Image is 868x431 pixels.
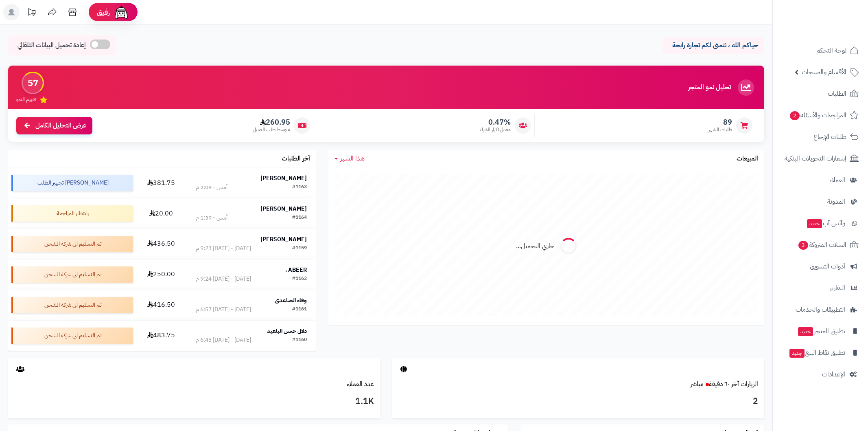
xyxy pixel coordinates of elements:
div: تم التسليم الى شركة الشحن [11,266,133,283]
span: 3 [798,240,809,250]
a: التطبيقات والخدمات [778,300,863,319]
a: إشعارات التحويلات البنكية [778,149,863,168]
a: تطبيق المتجرجديد [778,321,863,341]
a: المراجعات والأسئلة2 [778,106,863,125]
div: تم التسليم الى شركة الشحن [11,297,133,313]
td: 381.75 [136,168,186,198]
a: أدوات التسويق [778,257,863,276]
span: متوسط طلب العميل [253,126,290,133]
span: تطبيق نقاط البيع [789,347,845,358]
span: التقارير [830,282,845,294]
img: ai-face.png [113,4,129,20]
span: المراجعات والأسئلة [789,110,846,121]
span: جديد [798,327,813,336]
div: تم التسليم الى شركة الشحن [11,328,133,344]
td: 483.75 [136,321,186,351]
div: #1162 [292,275,307,283]
span: أدوات التسويق [810,261,845,272]
div: #1160 [292,336,307,344]
a: العملاء [778,170,863,190]
strong: [PERSON_NAME] [260,174,307,183]
h3: المبيعات [737,155,758,163]
a: السلات المتروكة3 [778,235,863,255]
div: [PERSON_NAME] تجهيز الطلب [11,175,133,191]
span: 260.95 [253,118,290,127]
a: عرض التحليل الكامل [16,117,92,134]
span: الأقسام والمنتجات [802,66,846,78]
div: [DATE] - [DATE] 6:57 م [196,306,251,314]
strong: ABEER . [285,266,307,274]
span: وآتس آب [806,218,845,229]
span: تقييم النمو [16,96,36,103]
a: تطبيق نقاط البيعجديد [778,343,863,363]
span: جديد [789,349,805,358]
h3: 1.1K [14,395,374,409]
strong: دلال حسن البلعيد [267,327,307,335]
div: #1163 [292,183,307,191]
a: وآتس آبجديد [778,213,863,233]
h3: آخر الطلبات [282,155,310,163]
span: تطبيق المتجر [797,325,845,337]
p: حياكم الله ، نتمنى لكم تجارة رابحة [669,41,758,50]
span: إشعارات التحويلات البنكية [785,153,846,164]
div: جاري التحميل... [516,242,554,251]
a: هذا الشهر [335,154,365,163]
a: تحديثات المنصة [22,4,42,22]
td: 250.00 [136,259,186,290]
td: 416.50 [136,290,186,320]
span: هذا الشهر [340,154,365,163]
img: logo-2.png [813,13,860,30]
span: عرض التحليل الكامل [35,121,86,130]
span: العملاء [829,174,845,186]
div: [DATE] - [DATE] 9:24 م [196,275,251,283]
span: الإعدادات [822,369,845,380]
a: الإعدادات [778,365,863,384]
div: [DATE] - [DATE] 9:23 م [196,244,251,253]
span: رفيق [97,7,110,17]
a: عدد العملاء [347,379,374,389]
h3: تحليل نمو المتجر [688,84,731,91]
a: المدونة [778,192,863,211]
span: الطلبات [828,88,846,99]
span: جديد [807,219,822,228]
span: 0.47% [480,118,511,127]
div: أمس - 1:39 م [196,214,227,222]
span: التطبيقات والخدمات [796,304,845,315]
a: الطلبات [778,84,863,103]
div: [DATE] - [DATE] 6:43 م [196,336,251,344]
span: إعادة تحميل البيانات التلقائي [17,41,86,50]
h3: 2 [398,395,758,409]
a: التقارير [778,278,863,298]
div: #1161 [292,306,307,314]
td: 436.50 [136,229,186,259]
td: 20.00 [136,198,186,229]
span: لوحة التحكم [816,45,846,56]
strong: [PERSON_NAME] [260,205,307,213]
strong: وفاء الصاعدي [275,296,307,305]
strong: [PERSON_NAME] [260,235,307,244]
div: #1159 [292,244,307,253]
span: طلبات الإرجاع [813,131,846,143]
a: لوحة التحكم [778,41,863,60]
div: تم التسليم الى شركة الشحن [11,236,133,252]
small: مباشر [691,379,704,389]
span: المدونة [827,196,845,207]
div: بانتظار المراجعة [11,205,133,222]
a: الزيارات آخر ٦٠ دقيقةمباشر [691,379,758,389]
span: طلبات الشهر [708,126,732,133]
span: 89 [708,118,732,127]
span: السلات المتروكة [798,239,846,251]
div: #1164 [292,214,307,222]
span: معدل تكرار الشراء [480,126,511,133]
div: أمس - 2:09 م [196,183,227,191]
a: طلبات الإرجاع [778,127,863,147]
span: 2 [789,111,800,121]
